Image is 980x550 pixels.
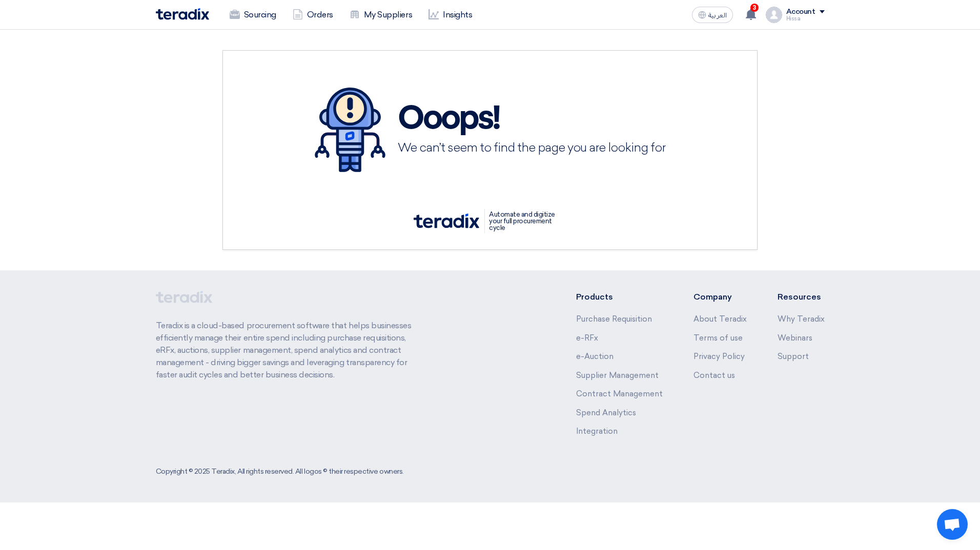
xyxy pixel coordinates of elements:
[398,103,665,136] h1: Ooops!
[693,291,747,303] li: Company
[786,8,815,16] div: Account
[315,88,385,172] img: 404.svg
[576,352,614,361] a: e-Auction
[156,8,209,20] img: Teradix logo
[576,333,598,343] a: e-RFx
[778,314,825,324] a: Why Teradix
[750,4,759,12] span: 3
[221,4,284,26] a: Sourcing
[766,7,782,23] img: profile_test.png
[693,371,735,380] a: Contact us
[576,389,663,398] a: Contract Management
[484,209,566,233] p: Automate and digitize your full procurement cycle
[692,7,733,23] button: العربية
[576,408,636,417] a: Spend Analytics
[414,214,479,228] img: tx_logo.svg
[576,427,618,436] a: Integration
[693,314,747,324] a: About Teradix
[576,314,652,324] a: Purchase Requisition
[284,4,341,26] a: Orders
[708,12,727,19] span: العربية
[398,143,665,154] h3: We can’t seem to find the page you are looking for
[778,352,809,361] a: Support
[778,291,825,303] li: Resources
[156,466,404,477] div: Copyright © 2025 Teradix, All rights reserved. All logos © their respective owners.
[778,333,812,343] a: Webinars
[341,4,420,26] a: My Suppliers
[156,320,423,381] p: Teradix is a cloud-based procurement software that helps businesses efficiently manage their enti...
[576,291,663,303] li: Products
[420,4,480,26] a: Insights
[786,16,825,22] div: Hissa
[576,371,659,380] a: Supplier Management
[693,352,745,361] a: Privacy Policy
[693,333,743,343] a: Terms of use
[937,509,968,540] a: Open chat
